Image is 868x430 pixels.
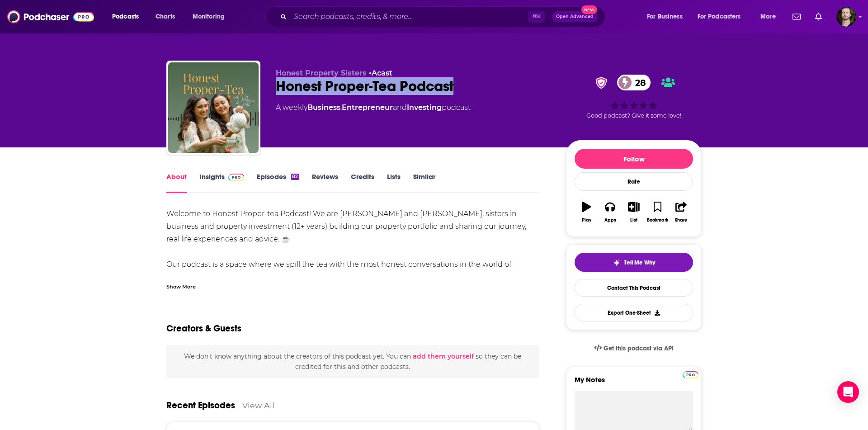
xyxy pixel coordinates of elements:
[575,196,598,228] button: Play
[622,196,646,228] button: List
[581,5,598,14] span: New
[556,14,594,19] span: Open Advanced
[276,69,367,77] span: Honest Property Sisters
[575,375,693,391] label: My Notes
[692,9,754,24] button: open menu
[617,75,651,90] a: 28
[168,62,259,153] img: Honest Proper-Tea Podcast
[698,10,741,23] span: For Podcasters
[112,10,139,23] span: Podcasts
[274,6,614,27] div: Search podcasts, credits, & more...
[342,103,393,112] a: Entrepreneur
[193,10,225,23] span: Monitoring
[789,9,804,24] a: Show notifications dropdown
[290,9,528,24] input: Search podcasts, credits, & more...
[372,69,392,77] a: Acast
[7,8,94,25] img: Podchaser - Follow, Share and Rate Podcasts
[624,259,655,266] span: Tell Me Why
[393,103,407,112] span: and
[166,323,241,334] h2: Creators & Guests
[156,10,175,23] span: Charts
[587,337,681,359] a: Get this podcast via API
[199,172,244,193] a: InsightsPodchaser Pro
[754,9,787,24] button: open menu
[836,7,856,27] img: User Profile
[351,172,374,193] a: Credits
[166,172,187,193] a: About
[683,370,698,378] a: Pro website
[407,103,442,112] a: Investing
[630,217,637,223] div: List
[670,196,693,228] button: Share
[836,7,856,27] span: Logged in as OutlierAudio
[604,217,616,223] div: Apps
[166,400,235,411] a: Recent Episodes
[413,353,474,360] button: add them yourself
[276,102,471,113] div: A weekly podcast
[291,174,299,180] div: 82
[242,401,274,410] a: View All
[582,217,591,223] div: Play
[528,11,545,23] span: ⌘ K
[575,149,693,169] button: Follow
[586,112,681,119] span: Good podcast? Give it some love!
[340,103,342,112] span: ,
[566,69,702,125] div: verified Badge28Good podcast? Give it some love!
[647,10,683,23] span: For Business
[257,172,299,193] a: Episodes82
[369,69,392,77] span: •
[683,371,698,378] img: Podchaser Pro
[106,9,151,24] button: open menu
[186,9,236,24] button: open menu
[228,174,244,181] img: Podchaser Pro
[811,9,826,24] a: Show notifications dropdown
[837,381,859,403] div: Open Intercom Messenger
[307,103,340,112] a: Business
[184,352,521,370] span: We don't know anything about the creators of this podcast yet . You can so they can be credited f...
[836,7,856,27] button: Show profile menu
[646,196,669,228] button: Bookmark
[641,9,694,24] button: open menu
[312,172,338,193] a: Reviews
[604,345,674,352] span: Get this podcast via API
[613,259,620,266] img: tell me why sparkle
[575,172,693,191] div: Rate
[598,196,622,228] button: Apps
[150,9,180,24] a: Charts
[575,279,693,297] a: Contact This Podcast
[760,10,776,23] span: More
[552,11,598,22] button: Open AdvancedNew
[593,77,610,89] img: verified Badge
[626,75,651,90] span: 28
[575,304,693,321] button: Export One-Sheet
[675,217,687,223] div: Share
[387,172,401,193] a: Lists
[647,217,668,223] div: Bookmark
[575,253,693,272] button: tell me why sparkleTell Me Why
[413,172,435,193] a: Similar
